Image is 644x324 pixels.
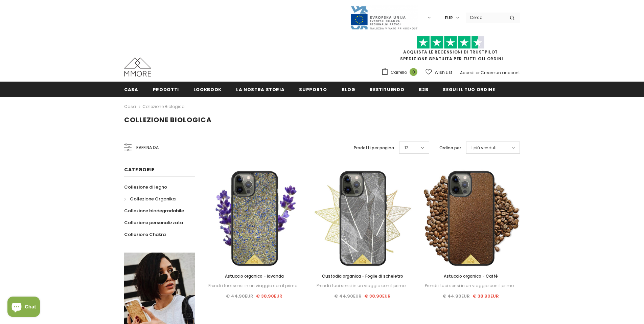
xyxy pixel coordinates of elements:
[466,13,505,22] input: Search Site
[299,86,327,93] span: supporto
[314,273,412,280] a: Custodia organica - Foglie di scheletro
[435,69,452,76] span: Wish List
[124,208,184,214] span: Collezione biodegradabile
[299,82,327,97] a: supporto
[124,231,166,238] span: Collezione Chakra
[124,184,167,190] span: Collezione di legno
[124,58,151,77] img: Casi MMORE
[153,86,179,93] span: Prodotti
[256,293,282,299] span: € 38.90EUR
[236,82,284,97] a: La nostra storia
[205,282,303,289] div: Prendi i tuoi sensi in un viaggio con il primo...
[444,273,498,279] span: Astuccio organico - Caffè
[422,282,520,289] div: Prendi i tuoi sensi in un viaggio con il primo...
[481,70,520,75] a: Creare un account
[193,82,222,97] a: Lookbook
[136,144,159,151] span: Raffina da
[124,229,166,240] a: Collezione Chakra
[124,205,184,217] a: Collezione biodegradabile
[417,36,484,49] img: Fidati di Pilot Stars
[370,82,404,97] a: Restituendo
[225,273,284,279] span: Astuccio organico - lavanda
[439,145,461,151] label: Ordina per
[5,297,42,319] inbox-online-store-chat: Shopify online store chat
[334,293,362,299] span: € 44.90EUR
[410,68,417,76] span: 0
[124,82,138,97] a: Casa
[460,70,475,75] a: Accedi
[124,217,183,229] a: Collezione personalizzata
[124,86,138,93] span: Casa
[142,104,185,109] a: Collezione biologica
[193,86,222,93] span: Lookbook
[124,103,136,111] a: Casa
[322,273,403,279] span: Custodia organica - Foglie di scheletro
[445,15,453,21] span: EUR
[419,86,428,93] span: B2B
[391,69,407,76] span: Carrello
[381,39,520,62] span: SPEDIZIONE GRATUITA PER TUTTI GLI ORDINI
[405,145,408,151] span: 12
[354,145,394,151] label: Prodotti per pagina
[381,67,421,78] a: Carrello 0
[419,82,428,97] a: B2B
[364,293,391,299] span: € 38.90EUR
[124,219,183,226] span: Collezione personalizzata
[314,282,412,289] div: Prendi i tuoi sensi in un viaggio con il primo...
[342,86,355,93] span: Blog
[205,273,303,280] a: Astuccio organico - lavanda
[442,293,470,299] span: € 44.90EUR
[153,82,179,97] a: Prodotti
[403,49,498,55] a: Acquista le recensioni di TrustPilot
[124,181,167,193] a: Collezione di legno
[342,82,355,97] a: Blog
[370,86,404,93] span: Restituendo
[124,115,212,125] span: Collezione biologica
[236,86,284,93] span: La nostra storia
[226,293,253,299] span: € 44.90EUR
[473,293,499,299] span: € 38.90EUR
[124,193,176,205] a: Collezione Organika
[443,86,495,93] span: Segui il tuo ordine
[124,166,155,173] span: Categorie
[422,273,520,280] a: Astuccio organico - Caffè
[443,82,495,97] a: Segui il tuo ordine
[350,15,418,20] a: Javni Razpis
[471,145,497,151] span: I più venduti
[350,5,418,30] img: Javni Razpis
[130,196,176,202] span: Collezione Organika
[476,70,480,75] span: or
[425,66,452,78] a: Wish List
